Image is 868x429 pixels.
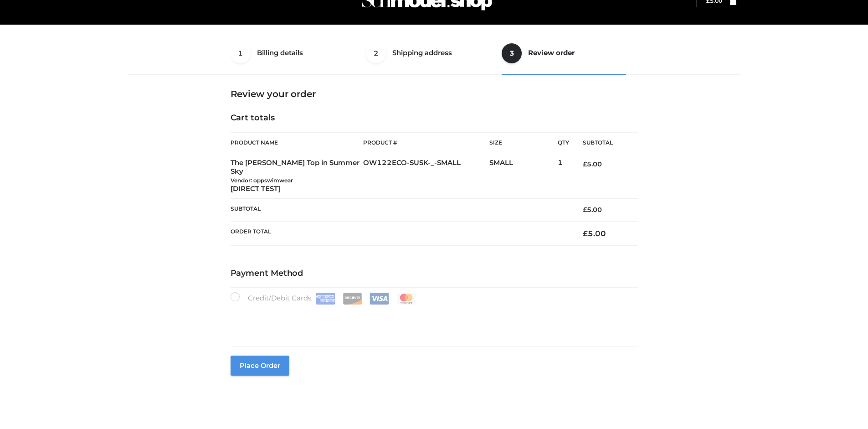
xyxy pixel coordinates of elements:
h4: Payment Method [231,269,638,279]
bdi: 5.00 [583,206,602,214]
bdi: 5.00 [583,229,606,238]
th: Product Name [231,132,364,153]
small: Vendor: oppswimwear [231,177,293,184]
th: Subtotal [569,133,637,153]
td: The [PERSON_NAME] Top in Summer Sky [DIRECT TEST] [231,153,364,199]
td: SMALL [489,153,558,199]
img: Discover [343,293,362,305]
label: Credit/Debit Cards [231,292,417,305]
th: Size [489,133,553,153]
th: Subtotal [231,199,570,221]
button: Place order [231,356,289,376]
span: £ [583,160,587,168]
th: Product # [363,132,489,153]
h4: Cart totals [231,113,638,123]
img: Mastercard [396,293,416,305]
bdi: 5.00 [583,160,602,168]
img: Visa [370,293,389,305]
iframe: Secure payment input frame [229,303,636,336]
th: Qty [558,132,569,153]
td: OW122ECO-SUSK-_-SMALL [363,153,489,199]
span: £ [583,229,588,238]
span: £ [583,206,587,214]
h3: Review your order [231,88,638,99]
img: Amex [316,293,335,305]
th: Order Total [231,221,570,245]
td: 1 [558,153,569,199]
